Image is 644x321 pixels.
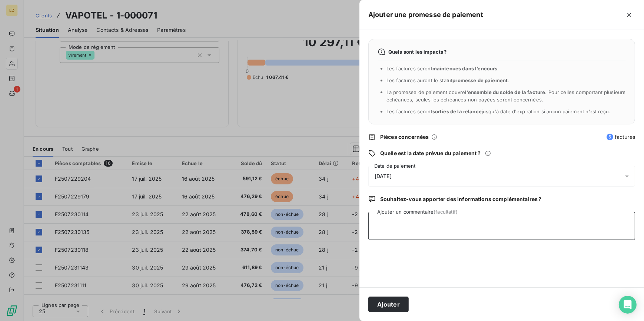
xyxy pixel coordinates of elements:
[607,133,635,141] span: factures
[375,173,392,179] span: [DATE]
[388,49,447,55] span: Quels sont les impacts ?
[380,133,429,141] span: Pièces concernées
[432,66,498,71] span: maintenues dans l’encours
[386,89,626,103] span: La promesse de paiement couvre . Pour celles comportant plusieurs échéances, seules les échéances...
[368,10,483,20] h5: Ajouter une promesse de paiement
[432,108,482,114] span: sorties de la relance
[465,89,545,95] span: l’ensemble du solde de la facture
[452,77,508,83] span: promesse de paiement
[380,195,542,203] span: Souhaitez-vous apporter des informations complémentaires ?
[386,66,499,71] span: Les factures seront .
[386,108,610,114] span: Les factures seront jusqu'à date d'expiration si aucun paiement n’est reçu.
[607,134,613,140] span: 5
[368,297,409,312] button: Ajouter
[386,77,509,83] span: Les factures auront le statut .
[619,296,637,314] div: Open Intercom Messenger
[380,150,481,157] span: Quelle est la date prévue du paiement ?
